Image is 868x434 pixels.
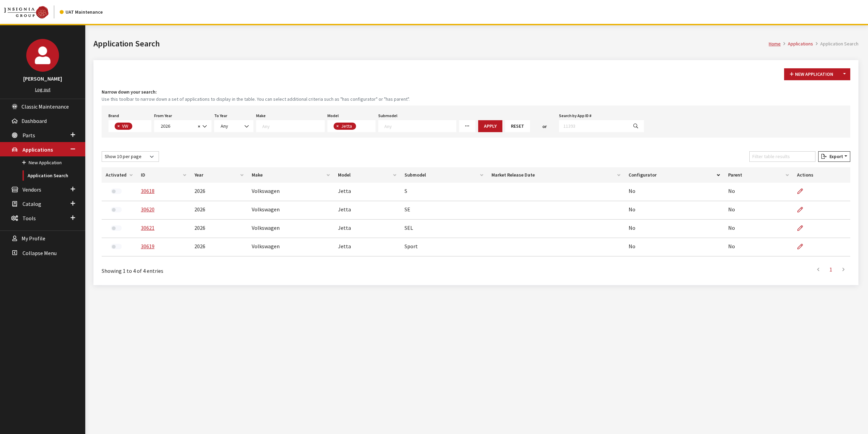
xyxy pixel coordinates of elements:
[93,38,769,50] h1: Application Search
[334,201,400,220] td: Jetta
[115,123,121,130] button: Remove item
[797,183,809,200] a: Edit Application
[505,120,530,132] button: Reset
[248,220,334,238] td: Volkswagen
[190,183,247,201] td: 2026
[334,123,356,130] li: Jetta
[358,124,362,130] textarea: Search
[334,123,340,130] button: Remove item
[154,120,211,132] span: 2026
[797,201,809,218] a: Edit Application
[21,235,45,242] span: My Profile
[378,113,397,119] label: Submodel
[198,123,200,129] span: ×
[334,183,400,201] td: Jetta
[624,238,724,256] td: No
[334,238,400,256] td: Jetta
[248,183,334,201] td: Volkswagen
[141,206,155,213] a: 30620
[256,113,266,119] label: Make
[559,113,591,119] label: Search by App ID #
[35,86,50,93] a: Log out
[159,123,196,130] span: 2026
[769,41,781,47] a: Home
[21,103,69,110] span: Classic Maintenance
[102,88,850,96] h4: Narrow down your search:
[60,9,103,16] div: UAT Maintenance
[23,146,53,153] span: Applications
[190,201,247,220] td: 2026
[154,113,172,119] label: From Year
[137,167,190,183] th: ID: activate to sort column ascending
[190,167,247,183] th: Year: activate to sort column ascending
[400,183,487,201] td: S
[108,113,119,119] label: Brand
[478,120,502,132] button: Apply
[327,113,339,119] label: Model
[724,167,793,183] th: Parent: activate to sort column ascending
[818,151,850,162] button: Export
[340,123,354,129] span: Jetta
[797,220,809,237] a: Edit Application
[214,120,253,132] span: Any
[196,123,200,130] button: Remove all items
[141,187,155,194] a: 30618
[23,215,36,222] span: Tools
[624,167,724,183] th: Configurator: activate to sort column descending
[214,113,227,119] label: To Year
[134,124,138,130] textarea: Search
[827,153,843,159] span: Export
[781,40,813,47] li: Applications
[121,123,130,129] span: VW
[749,151,815,162] input: Filter table results
[724,201,793,220] td: No
[190,238,247,256] td: 2026
[23,200,41,207] span: Catalog
[248,201,334,220] td: Volkswagen
[221,123,228,129] span: Any
[724,220,793,238] td: No
[400,167,487,183] th: Submodel: activate to sort column ascending
[4,5,60,18] a: Insignia Group logo
[117,123,120,129] span: ×
[336,123,339,129] span: ×
[400,238,487,256] td: Sport
[784,68,839,80] button: New Application
[624,183,724,201] td: No
[400,220,487,238] td: SEL
[813,40,858,47] li: Application Search
[248,167,334,183] th: Make: activate to sort column ascending
[7,74,78,83] h3: [PERSON_NAME]
[102,167,137,183] th: Activated: activate to sort column ascending
[624,201,724,220] td: No
[724,238,793,256] td: No
[334,220,400,238] td: Jetta
[797,238,809,255] a: Edit Application
[384,123,456,129] textarea: Search
[190,220,247,238] td: 2026
[102,262,409,275] div: Showing 1 to 4 of 4 entries
[542,123,547,130] span: or
[400,201,487,220] td: SE
[219,123,249,130] span: Any
[21,117,47,124] span: Dashboard
[115,123,132,130] li: VW
[4,6,48,18] img: Catalog Maintenance
[23,250,57,256] span: Collapse Menu
[487,167,624,183] th: Market Release Date: activate to sort column ascending
[248,238,334,256] td: Volkswagen
[141,243,155,250] a: 30619
[102,96,850,103] small: Use this toolbar to narrow down a set of applications to display in the table. You can select add...
[334,167,400,183] th: Model: activate to sort column ascending
[26,39,59,72] img: John Swartwout
[23,186,41,193] span: Vendors
[724,183,793,201] td: No
[825,263,837,276] a: 1
[141,224,155,231] a: 30621
[23,132,35,139] span: Parts
[559,120,628,132] input: 11393
[624,220,724,238] td: No
[262,123,324,129] textarea: Search
[793,167,850,183] th: Actions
